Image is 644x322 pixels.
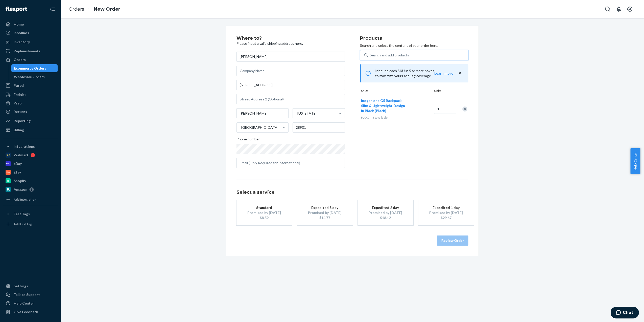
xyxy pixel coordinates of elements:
a: Prep [3,99,58,107]
input: [GEOGRAPHIC_DATA] [241,125,241,130]
div: [GEOGRAPHIC_DATA] [241,125,278,130]
div: Promised by [DATE] [244,210,284,215]
h2: Products [360,36,468,41]
span: — [411,107,414,111]
a: Wholesale Orders [11,73,58,81]
button: close [457,71,462,76]
div: $14.77 [305,215,345,220]
div: Home [14,22,24,27]
a: eBay [3,160,58,168]
div: Inventory [14,39,30,45]
h1: Select a service [236,190,468,195]
button: Open Search Box [603,4,613,14]
button: Expedited 2 dayPromised by [DATE]$18.12 [358,200,413,225]
div: Expedited 2 day [365,205,406,210]
a: Orders [69,6,84,12]
button: Fast Tags [3,210,58,218]
div: Shopify [14,178,26,183]
button: Inogen one G5 Backpack-Slim & Lightweight Design in Black (Black) [361,98,405,113]
p: Please input a valid shipping address here. [236,41,345,46]
div: Returns [14,109,27,114]
div: eBay [14,161,22,166]
div: Etsy [14,170,21,175]
div: Expedited 3 day [305,205,345,210]
div: Wholesale Orders [14,74,45,79]
button: Talk to Support [3,291,58,299]
input: First & Last Name [236,52,345,62]
a: Etsy [3,168,58,176]
a: Reporting [3,117,58,125]
div: Promised by [DATE] [365,210,406,215]
button: Open notifications [614,4,624,14]
div: Add Fast Tag [14,222,32,226]
span: Phone number [236,137,260,144]
button: Expedited 3 dayPromised by [DATE]$14.77 [297,200,353,225]
a: Billing [3,126,58,134]
div: $8.59 [244,215,284,220]
a: Parcel [3,81,58,90]
input: [US_STATE] [297,111,297,116]
div: Freight [14,92,26,97]
h2: Where to? [236,36,345,41]
ol: breadcrumbs [65,2,124,17]
a: Add Integration [3,196,58,204]
a: Replenishments [3,47,58,55]
div: Expedited 1 day [426,205,466,210]
a: New Order [94,6,120,12]
button: Expedited 1 dayPromised by [DATE]$29.67 [418,200,474,225]
div: Add Integration [14,197,36,202]
span: Inogen one G5 Backpack-Slim & Lightweight Design in Black (Black) [361,98,405,113]
div: Prep [14,101,21,106]
input: City [236,108,289,118]
div: Ecommerce Orders [14,66,46,71]
a: Ecommerce Orders [11,64,58,72]
input: Email (Only Required for International) [236,158,345,168]
span: FLOO [361,116,369,119]
div: Talk to Support [14,292,40,297]
div: Replenishments [14,49,40,54]
div: Remove Item [462,106,467,112]
a: Inventory [3,38,58,46]
div: $29.67 [426,215,466,220]
button: Close Navigation [47,4,58,14]
button: Help Center [630,148,640,174]
a: Returns [3,108,58,116]
button: Integrations [3,142,58,151]
a: Amazon [3,185,58,194]
img: Flexport logo [6,7,27,12]
p: Search and select the content of your order here. [360,43,468,48]
div: $18.12 [365,215,406,220]
iframe: Opens a widget where you can chat to one of our agents [611,307,639,319]
button: Learn more [434,71,453,76]
div: Help Center [14,301,34,306]
button: Review Order [437,235,468,246]
a: Settings [3,282,58,290]
div: Inbounds [14,30,29,35]
input: ZIP Code [293,122,345,133]
button: StandardPromised by [DATE]$8.59 [236,200,292,225]
div: Give Feedback [14,309,38,314]
div: Amazon [14,187,27,192]
div: Promised by [DATE] [305,210,345,215]
button: Give Feedback [3,308,58,316]
a: Inbounds [3,29,58,37]
button: Open account menu [625,4,635,14]
div: Inbound each SKU in 5 or more boxes to maximize your Fast Tag coverage [360,64,468,82]
a: Walmart [3,151,58,159]
div: Walmart [14,153,29,158]
div: [US_STATE] [297,111,317,116]
div: Fast Tags [14,211,30,217]
div: Parcel [14,83,24,88]
a: Add Fast Tag [3,220,58,228]
div: Settings [14,284,28,289]
a: Orders [3,56,58,64]
input: Quantity [434,104,456,114]
div: Units [433,89,456,94]
input: Company Name [236,66,345,76]
a: Help Center [3,299,58,307]
div: Promised by [DATE] [426,210,466,215]
div: Standard [244,205,284,210]
span: 31 available [372,116,388,119]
